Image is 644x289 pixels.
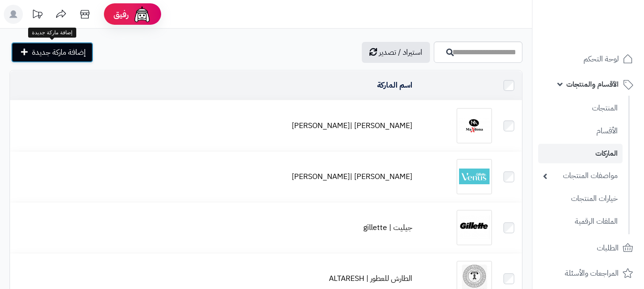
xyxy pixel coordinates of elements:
a: الطارش للعطور | ALTARESH [329,273,412,284]
img: logo-2.png [579,27,635,47]
img: جيليت | gillette [457,210,492,245]
img: جيليت فينوس |Venus Gillette [457,159,492,194]
span: استيراد / تصدير [379,47,422,58]
a: جيليت | gillette [363,222,412,233]
a: الأقسام [538,121,623,141]
span: المراجعات والأسئلة [565,267,619,280]
img: ماكس دونا |max dona [457,108,492,143]
span: رفيق [113,9,129,20]
span: إضافة ماركة جديدة [32,47,86,58]
a: اسم الماركة [377,80,412,91]
a: الطلبات [538,237,638,259]
a: الماركات [538,144,623,163]
a: لوحة التحكم [538,48,638,70]
span: الأقسام والمنتجات [566,78,619,91]
a: استيراد / تصدير [362,42,430,63]
a: إضافة ماركة جديدة [11,42,93,63]
a: [PERSON_NAME] |[PERSON_NAME] [292,120,412,131]
div: إضافة ماركة جديدة [28,28,76,38]
a: مواصفات المنتجات [538,166,623,186]
span: لوحة التحكم [583,52,619,66]
img: ai-face.png [133,5,152,24]
a: خيارات المنتجات [538,189,623,209]
a: [PERSON_NAME] |[PERSON_NAME] [292,171,412,182]
a: الملفات الرقمية [538,211,623,232]
a: المنتجات [538,98,623,119]
span: الطلبات [597,241,619,255]
a: المراجعات والأسئلة [538,262,638,285]
a: تحديثات المنصة [25,5,49,26]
